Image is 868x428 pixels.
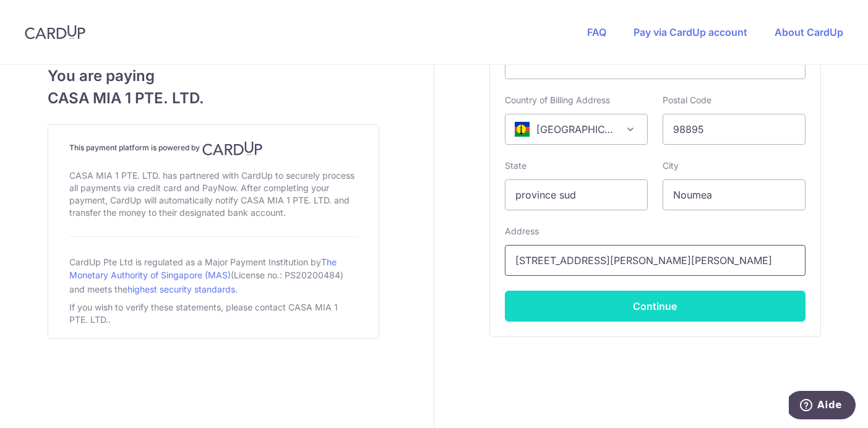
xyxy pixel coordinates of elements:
a: highest security standards [127,284,235,294]
label: Address [505,225,539,238]
label: City [663,160,679,172]
a: FAQ [587,26,606,38]
img: CardUp [202,141,263,156]
img: CardUp [25,25,85,40]
span: You are paying [48,65,379,87]
div: If you wish to verify these statements, please contact CASA MIA 1 PTE. LTD.. [69,299,358,328]
span: New Caledonia [505,114,648,145]
label: Country of Billing Address [505,94,610,106]
a: Pay via CardUp account [634,26,747,38]
label: Postal Code [663,94,711,106]
a: About CardUp [775,26,843,38]
div: CardUp Pte Ltd is regulated as a Major Payment Institution by (License no.: PS20200484) and meets... [69,252,358,299]
div: CASA MIA 1 PTE. LTD. has partnered with CardUp to securely process all payments via credit card a... [69,167,358,221]
span: CASA MIA 1 PTE. LTD. [48,87,379,109]
input: Example 123456 [663,114,806,145]
label: State [505,160,526,172]
span: New Caledonia [505,114,647,144]
h4: This payment platform is powered by [69,141,358,156]
button: Continue [505,291,806,322]
iframe: Ouvre un widget dans lequel vous pouvez trouver plus d’informations [789,391,856,422]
